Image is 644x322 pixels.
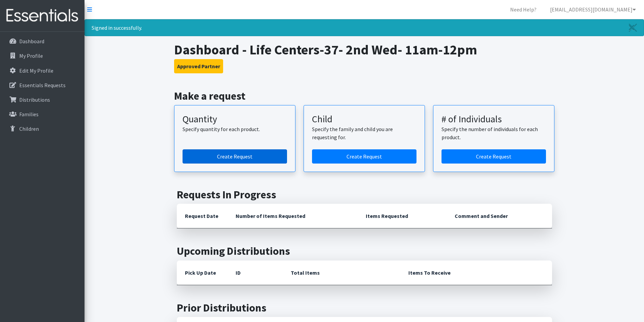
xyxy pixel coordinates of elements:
[177,301,552,314] h2: Prior Distributions
[358,204,447,228] th: Items Requested
[174,90,554,102] h2: Make a request
[174,42,554,58] h1: Dashboard - Life Centers-37- 2nd Wed- 11am-12pm
[183,114,287,125] h3: Quantity
[3,107,82,121] a: Families
[3,78,82,92] a: Essentials Requests
[3,49,82,63] a: My Profile
[19,38,44,45] p: Dashboard
[312,125,416,141] p: Specify the family and child you are requesting for.
[442,125,546,141] p: Specify the number of individuals for each product.
[19,111,39,118] p: Families
[3,122,82,135] a: Children
[3,34,82,48] a: Dashboard
[3,93,82,106] a: Distributions
[228,204,358,228] th: Number of Items Requested
[622,20,644,36] a: Close
[3,64,82,77] a: Edit My Profile
[174,59,223,73] button: Approved Partner
[183,125,287,133] p: Specify quantity for each product.
[505,3,542,16] a: Need Help?
[85,19,644,36] div: Signed in successfully.
[19,52,43,59] p: My Profile
[545,3,641,16] a: [EMAIL_ADDRESS][DOMAIN_NAME]
[19,96,50,103] p: Distributions
[442,149,546,164] a: Create a request by number of individuals
[19,82,66,89] p: Essentials Requests
[177,261,228,285] th: Pick Up Date
[447,204,552,228] th: Comment and Sender
[183,149,287,164] a: Create a request by quantity
[177,204,228,228] th: Request Date
[3,4,82,27] img: HumanEssentials
[312,114,416,125] h3: Child
[177,245,552,257] h2: Upcoming Distributions
[228,261,283,285] th: ID
[400,261,552,285] th: Items To Receive
[19,67,53,74] p: Edit My Profile
[312,149,416,164] a: Create a request for a child or family
[283,261,400,285] th: Total Items
[442,114,546,125] h3: # of Individuals
[19,125,39,132] p: Children
[177,188,552,201] h2: Requests In Progress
